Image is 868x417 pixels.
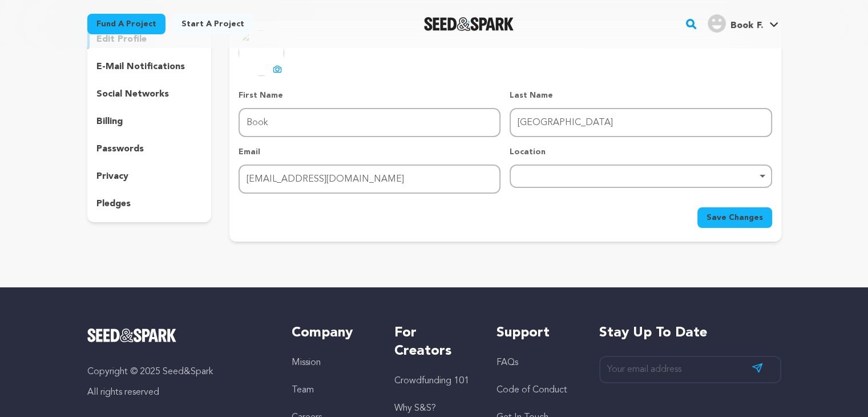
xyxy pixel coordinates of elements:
[87,195,212,213] button: pledges
[87,140,212,158] button: passwords
[87,386,269,399] p: All rights reserved
[292,324,371,342] h5: Company
[239,90,500,101] p: First Name
[292,358,321,367] a: Mission
[96,115,123,129] p: billing
[496,386,567,395] a: Code of Conduct
[96,87,169,101] p: social networks
[496,324,576,342] h5: Support
[706,212,763,223] span: Save Changes
[172,14,253,34] a: Start a project
[87,365,269,379] p: Copyright © 2025 Seed&Spark
[239,165,500,194] input: Email
[96,197,131,211] p: pledges
[292,386,314,395] a: Team
[87,328,177,342] img: Seed&Spark Logo
[424,17,514,31] a: Seed&Spark Homepage
[708,14,762,33] div: Book F.'s Profile
[239,108,500,137] input: First Name
[510,146,772,158] p: Location
[599,324,781,342] h5: Stay up to date
[394,324,474,360] h5: For Creators
[87,167,212,186] button: privacy
[705,12,781,36] span: Book F.'s Profile
[239,146,500,158] p: Email
[96,60,185,74] p: e-mail notifications
[87,58,212,76] button: e-mail notifications
[510,108,772,137] input: Last Name
[87,14,165,34] a: Fund a project
[87,113,212,131] button: billing
[599,356,781,384] input: Your email address
[730,21,762,30] span: Book F.
[496,358,518,367] a: FAQs
[87,85,212,103] button: social networks
[697,207,772,228] button: Save Changes
[87,328,269,342] a: Seed&Spark Homepage
[510,90,772,101] p: Last Name
[394,376,469,386] a: Crowdfunding 101
[394,404,436,413] a: Why S&S?
[96,170,128,183] p: privacy
[424,17,514,31] img: Seed&Spark Logo Dark Mode
[96,142,144,156] p: passwords
[708,14,726,33] img: user.png
[705,12,781,33] a: Book F.'s Profile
